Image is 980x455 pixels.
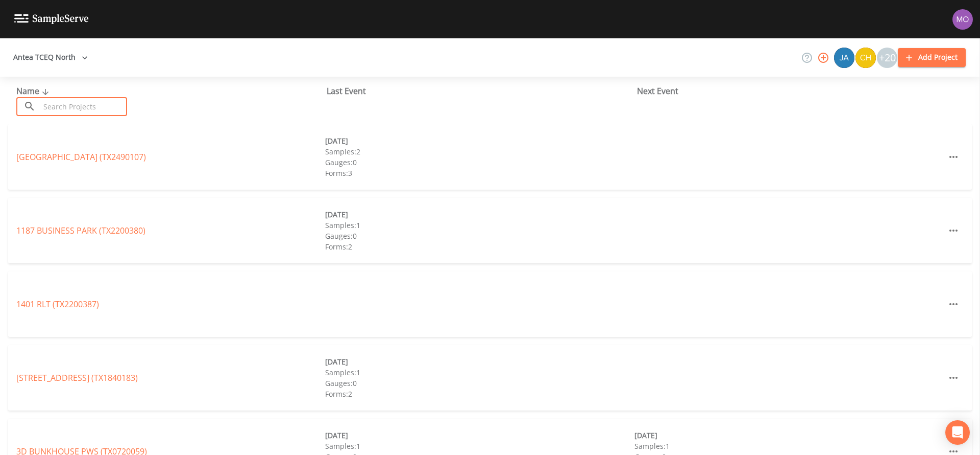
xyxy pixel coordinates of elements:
div: Samples: 1 [325,220,634,231]
input: Search Projects [40,97,127,116]
div: James Whitmire [834,48,855,68]
div: +20 [877,48,897,68]
img: logo [14,14,89,24]
div: [DATE] [325,356,634,367]
div: Samples: 1 [325,367,634,378]
a: 1401 RLT (TX2200387) [16,299,99,310]
img: 4e251478aba98ce068fb7eae8f78b90c [952,9,973,30]
div: Gauges: 0 [325,231,634,241]
div: Forms: 2 [325,241,634,252]
button: Antea TCEQ North [9,48,92,67]
div: Charles Medina [855,48,876,68]
div: Samples: 2 [325,146,634,157]
div: Gauges: 0 [325,378,634,389]
div: Last Event [327,85,637,97]
div: Samples: 1 [325,441,634,451]
span: Name [16,85,52,97]
div: [DATE] [325,209,634,220]
a: 1187 BUSINESS PARK (TX2200380) [16,225,145,236]
div: Forms: 3 [325,168,634,178]
img: 2e773653e59f91cc345d443c311a9659 [834,48,854,68]
button: Add Project [898,48,966,67]
div: Samples: 1 [634,441,943,451]
div: Forms: 2 [325,389,634,399]
div: [DATE] [634,430,943,441]
div: Open Intercom Messenger [945,420,970,445]
a: [GEOGRAPHIC_DATA] (TX2490107) [16,151,146,163]
div: Gauges: 0 [325,157,634,168]
div: [DATE] [325,135,634,146]
a: [STREET_ADDRESS] (TX1840183) [16,372,138,383]
div: [DATE] [325,430,634,441]
div: Next Event [637,85,947,97]
img: c74b8b8b1c7a9d34f67c5e0ca157ed15 [855,48,876,68]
